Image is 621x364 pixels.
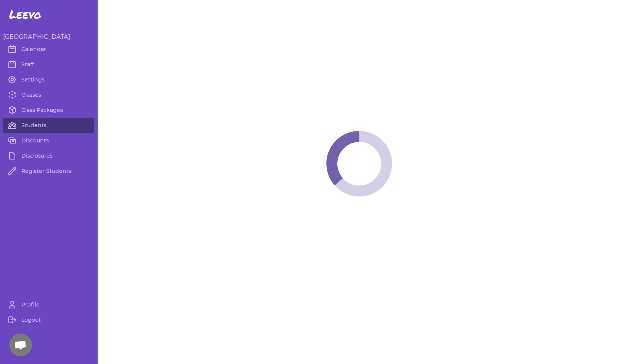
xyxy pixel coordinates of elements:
[3,118,94,133] a: Students
[3,148,94,163] a: Disclosures
[3,42,94,57] a: Calendar
[9,8,41,21] span: Leevo
[3,57,94,72] a: Staff
[3,102,94,118] a: Class Packages
[3,87,94,102] a: Classes
[3,297,94,312] a: Profile
[3,32,94,42] h3: [GEOGRAPHIC_DATA]
[9,334,32,356] div: Open chat
[3,312,94,327] a: Logout
[3,163,94,179] a: Register Students
[3,133,94,148] a: Discounts
[3,72,94,87] a: Settings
